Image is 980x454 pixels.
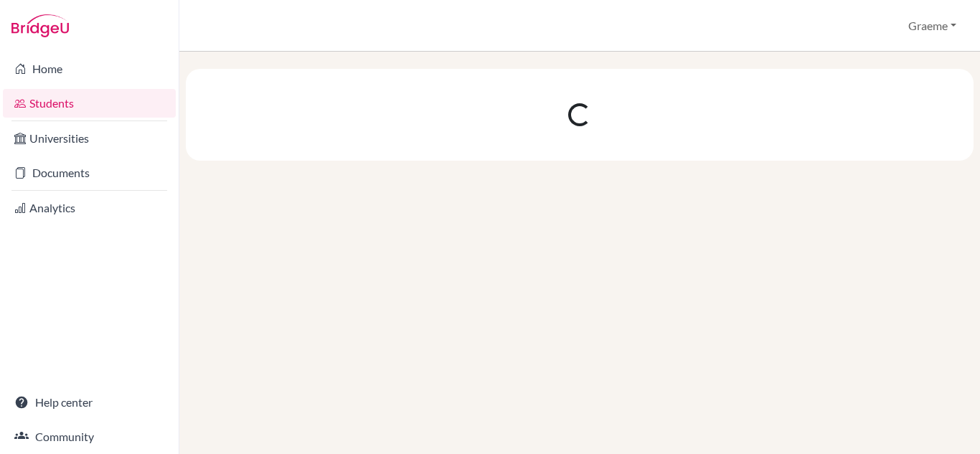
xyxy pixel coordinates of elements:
a: Help center [3,388,176,417]
a: Home [3,55,176,83]
img: Bridge-U [11,14,69,37]
button: Graeme [902,12,963,39]
a: Community [3,422,176,451]
a: Documents [3,159,176,187]
a: Analytics [3,194,176,222]
a: Students [3,89,176,118]
a: Universities [3,124,176,153]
